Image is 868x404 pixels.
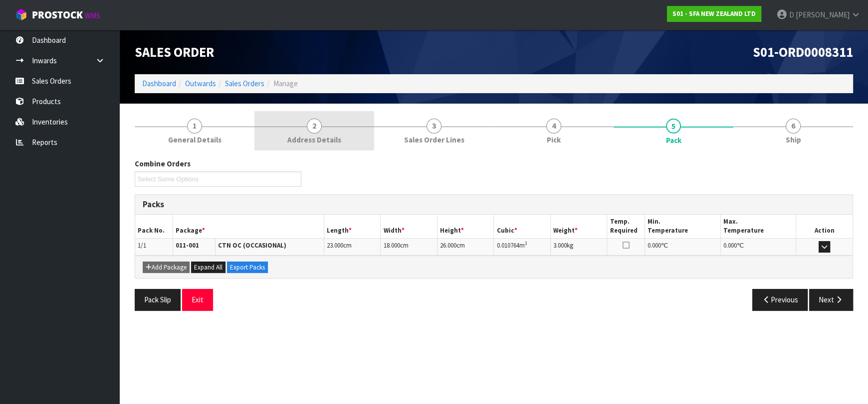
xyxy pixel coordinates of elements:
span: 0.010764 [496,241,519,250]
span: S01-ORD0008311 [753,44,853,60]
th: Package [173,215,324,238]
span: 3 [427,119,441,134]
th: Max. Temperature [720,215,796,238]
a: Outwards [185,79,216,88]
button: Add Package [143,262,190,273]
strong: S01 - SFA NEW ZEALAND LTD [672,9,756,18]
span: 23.000 [327,241,343,250]
span: ProStock [32,8,83,21]
span: 1 [187,119,202,134]
th: Cubic [494,215,551,238]
span: Ship [786,135,801,145]
span: 1/1 [138,241,146,250]
span: General Details [168,135,221,145]
a: Dashboard [142,79,176,88]
span: Manage [273,79,298,88]
small: WMS [85,11,100,20]
button: Exit [182,289,213,310]
button: Export Packs [227,262,268,273]
a: Sales Orders [225,79,264,88]
span: Expand All [194,263,222,271]
th: Min. Temperature [645,215,720,238]
td: kg [550,238,607,256]
span: 2 [307,119,322,134]
td: cm [381,238,437,256]
span: Pick [547,135,561,145]
th: Length [324,215,381,238]
span: D [789,10,794,19]
span: Pack [135,151,853,318]
span: [PERSON_NAME] [796,10,850,19]
sup: 3 [524,240,527,247]
img: cube-alt.png [15,8,27,21]
th: Width [381,215,437,238]
h3: Packs [143,200,845,209]
span: 6 [786,119,801,134]
span: Sales Order [135,44,214,60]
span: 0.000 [723,241,737,250]
th: Weight [550,215,607,238]
span: 4 [546,119,561,134]
span: 26.000 [440,241,456,250]
td: cm [437,238,494,256]
th: Height [437,215,494,238]
th: Pack No. [135,215,173,238]
button: Expand All [191,262,225,273]
th: Temp. Required [607,215,645,238]
span: Sales Order Lines [404,135,464,145]
td: ℃ [720,238,796,256]
td: ℃ [645,238,720,256]
td: m [494,238,551,256]
span: Address Details [287,135,341,145]
span: 0.000 [648,241,661,250]
span: 5 [666,119,681,134]
button: Next [809,289,853,310]
span: Pack [666,135,681,145]
button: Pack Slip [135,289,181,310]
label: Combine Orders [135,158,191,169]
span: 18.000 [383,241,400,250]
span: 3.000 [553,241,567,250]
button: Previous [752,289,808,310]
strong: CTN OC (OCCASIONAL) [218,241,286,250]
td: cm [324,238,381,256]
th: Action [796,215,853,238]
strong: 011-001 [176,241,199,250]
